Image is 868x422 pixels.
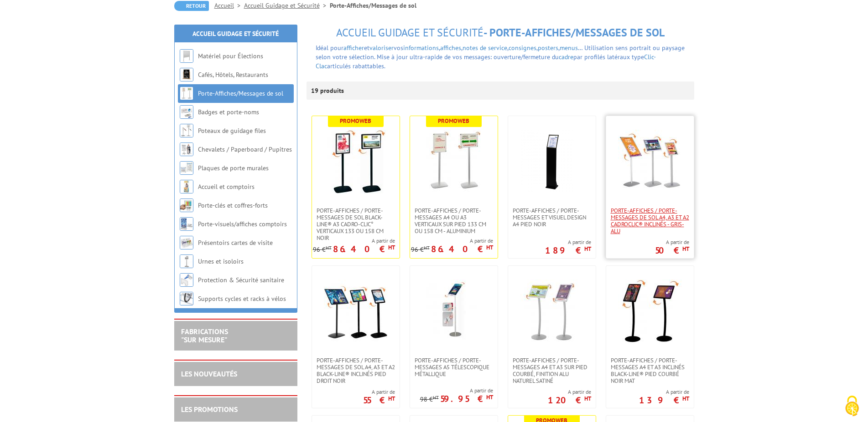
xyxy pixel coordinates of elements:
[180,105,193,119] img: Badges et porte-noms
[388,244,395,251] sup: HT
[438,117,469,125] b: Promoweb
[545,239,591,246] span: A partir de
[410,357,498,377] a: Porte-affiches / Porte-messages A5 télescopique métallique
[244,1,330,10] a: Accueil Guidage et Sécurité
[180,86,193,100] img: Porte-Affiches/Messages de sol
[330,1,416,10] li: Porte-Affiches/Messages de sol
[639,388,689,396] span: A partir de
[486,393,493,401] sup: HT
[180,217,193,231] img: Porte-visuels/affiches comptoirs
[606,357,694,384] a: Porte-affiches / Porte-messages A4 et A3 inclinés Black-Line® pied courbé noir mat
[420,396,439,403] p: 98 €
[180,142,193,156] img: Chevalets / Paperboard / Pupitres
[584,245,591,253] sup: HT
[538,44,558,52] a: posters
[611,207,689,234] span: Porte-affiches / Porte-messages de sol A4, A3 et A2 CadroClic® inclinés - Gris-alu
[363,388,395,396] span: A partir de
[198,145,292,153] a: Chevalets / Paperboard / Pupitres
[312,207,400,241] a: Porte-affiches / Porte-messages de sol Black-Line® A3 Cadro-Clic° Verticaux 133 ou 158 cm noir
[180,236,193,249] img: Présentoirs cartes de visite
[560,44,578,52] a: menus
[424,244,430,251] sup: HT
[180,124,193,137] img: Poteaux de guidage files
[639,397,689,403] p: 139 €
[343,44,364,52] a: afficher
[316,44,685,70] span: et vos , , , , , … Utilisation sens portrait ou paysage selon votre sélection. Mise à jour ultra-...
[411,246,430,253] p: 96 €
[415,357,493,377] span: Porte-affiches / Porte-messages A5 télescopique métallique
[180,198,193,212] img: Porte-clés et coffres-forts
[180,254,193,268] img: Urnes et isoloirs
[655,239,689,246] span: A partir de
[508,207,596,228] a: Porte-affiches / Porte-messages et Visuel Design A4 pied noir
[440,44,461,52] a: affiches
[307,27,694,39] h1: - Porte-Affiches/Messages de sol
[508,357,596,384] a: Porte-affiches / Porte-messages A4 et A3 sur pied courbé, finition alu naturel satiné
[198,52,263,60] a: Matériel pour Élections
[198,89,283,97] a: Porte-Affiches/Messages de sol
[198,257,244,265] a: Urnes et isoloirs
[363,397,395,403] p: 55 €
[513,207,591,228] span: Porte-affiches / Porte-messages et Visuel Design A4 pied noir
[181,405,238,414] a: LES PROMOTIONS
[513,357,591,384] span: Porte-affiches / Porte-messages A4 et A3 sur pied courbé, finition alu naturel satiné
[682,245,689,253] sup: HT
[198,108,259,116] a: Badges et porte-noms
[316,53,656,70] a: Clic-Clac
[198,164,269,172] a: Plaques de porte murales
[509,44,536,52] a: consignes
[324,280,388,343] img: Porte-affiches / Porte-messages de sol A4, A3 et A2 Black-Line® inclinés Pied Droit Noir
[415,207,493,234] span: Porte-affiches / Porte-messages A4 ou A3 Verticaux sur pied 133 cm ou 158 cm - Aluminium
[198,295,286,303] a: Supports cycles et racks à vélos
[388,395,395,402] sup: HT
[180,292,193,305] img: Supports cycles et racks à vélos
[411,237,493,244] span: A partir de
[463,44,507,52] a: notes de service
[486,244,493,251] sup: HT
[422,280,486,343] img: Porte-affiches / Porte-messages A5 télescopique métallique
[440,396,493,402] p: 59.95 €
[682,395,689,402] sup: HT
[548,397,591,403] p: 120 €
[336,25,483,40] span: Accueil Guidage et Sécurité
[180,161,193,175] img: Plaques de porte murales
[214,1,244,10] a: Accueil
[180,273,193,287] img: Protection & Sécurité sanitaire
[410,207,498,234] a: Porte-affiches / Porte-messages A4 ou A3 Verticaux sur pied 133 cm ou 158 cm - Aluminium
[836,391,868,422] button: Cookies (fenêtre modale)
[316,44,343,52] font: Idéal pour
[198,276,284,284] a: Protection & Sécurité sanitaire
[174,1,209,11] a: Retour
[403,44,439,52] a: informations
[198,127,266,135] a: Poteaux de guidage files
[311,81,345,100] p: 19 produits
[181,369,237,378] a: LES NOUVEAUTÉS
[181,327,228,344] a: FABRICATIONS"Sur Mesure"
[431,246,493,252] p: 86.40 €
[618,130,682,193] img: Porte-affiches / Porte-messages de sol A4, A3 et A2 CadroClic® inclinés - Gris-alu
[180,49,193,63] img: Matériel pour Élections
[559,53,573,61] a: cadre
[313,246,332,253] p: 96 €
[180,68,193,81] img: Cafés, Hôtels, Restaurants
[326,244,332,251] sup: HT
[198,201,268,209] a: Porte-clés et coffres-forts
[655,248,689,253] p: 50 €
[841,395,863,417] img: Cookies (fenêtre modale)
[198,71,268,79] a: Cafés, Hôtels, Restaurants
[520,130,584,193] img: Porte-affiches / Porte-messages et Visuel Design A4 pied noir
[340,117,371,125] b: Promoweb
[422,130,486,193] img: Porte-affiches / Porte-messages A4 ou A3 Verticaux sur pied 133 cm ou 158 cm - Aluminium
[317,357,395,384] span: Porte-affiches / Porte-messages de sol A4, A3 et A2 Black-Line® inclinés Pied Droit Noir
[606,207,694,234] a: Porte-affiches / Porte-messages de sol A4, A3 et A2 CadroClic® inclinés - Gris-alu
[313,237,395,244] span: A partir de
[317,207,395,241] span: Porte-affiches / Porte-messages de sol Black-Line® A3 Cadro-Clic° Verticaux 133 ou 158 cm noir
[333,246,395,252] p: 86.40 €
[198,239,273,247] a: Présentoirs cartes de visite
[198,183,255,191] a: Accueil et comptoirs
[584,395,591,402] sup: HT
[369,44,394,52] a: valoriser
[180,180,193,193] img: Accueil et comptoirs
[611,357,689,384] span: Porte-affiches / Porte-messages A4 et A3 inclinés Black-Line® pied courbé noir mat
[420,387,493,394] span: A partir de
